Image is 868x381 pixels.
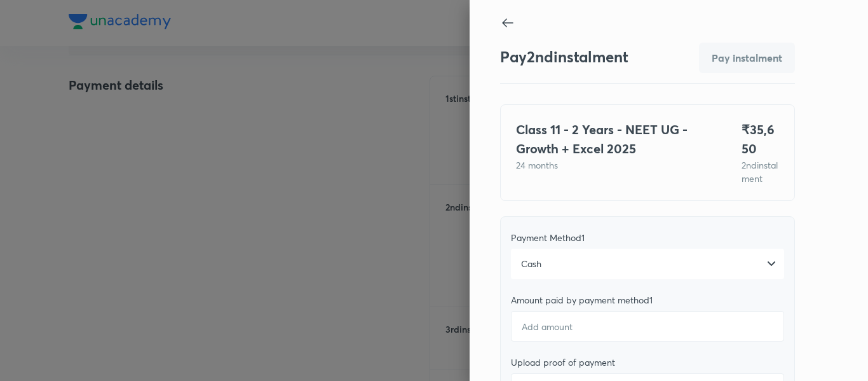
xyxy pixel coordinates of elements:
p: 2 nd instalment [742,158,779,185]
span: Cash [521,258,541,270]
div: Upload proof of payment [511,357,784,368]
p: 24 months [516,158,711,172]
h4: Class 11 - 2 Years - NEET UG - Growth + Excel 2025 [516,120,711,158]
h3: Pay 2 nd instalment [500,48,628,66]
h4: ₹ 35,650 [742,120,779,158]
div: Payment Method 1 [511,232,784,244]
div: Total amount is not matching instalment amount [699,43,795,73]
button: Pay instalment [699,43,795,73]
div: Amount paid by payment method 1 [511,294,784,306]
input: Add amount [511,311,784,342]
